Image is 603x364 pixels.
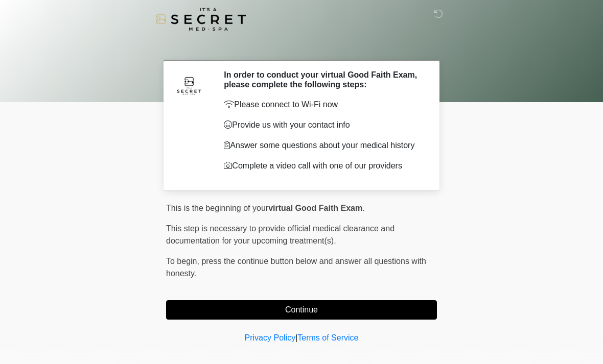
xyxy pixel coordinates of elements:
a: Privacy Policy [245,333,296,342]
span: This step is necessary to provide official medical clearance and documentation for your upcoming ... [166,224,395,245]
strong: virtual Good Faith Exam [268,204,362,212]
p: Complete a video call with one of our providers [224,160,422,172]
span: To begin, [166,257,201,265]
a: Terms of Service [297,333,358,342]
span: press the continue button below and answer all questions with honesty. [166,257,426,278]
p: Please connect to Wi-Fi now [224,99,422,111]
button: Continue [166,300,437,320]
span: . [362,204,364,212]
p: Answer some questions about your medical history [224,139,422,152]
p: Provide us with your contact info [224,119,422,131]
img: Agent Avatar [174,70,204,101]
span: This is the beginning of your [166,204,268,212]
h2: In order to conduct your virtual Good Faith Exam, please complete the following steps: [224,70,422,89]
a: | [295,333,297,342]
h1: ‎ ‎ [158,37,445,56]
img: It's A Secret Med Spa Logo [156,8,246,31]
